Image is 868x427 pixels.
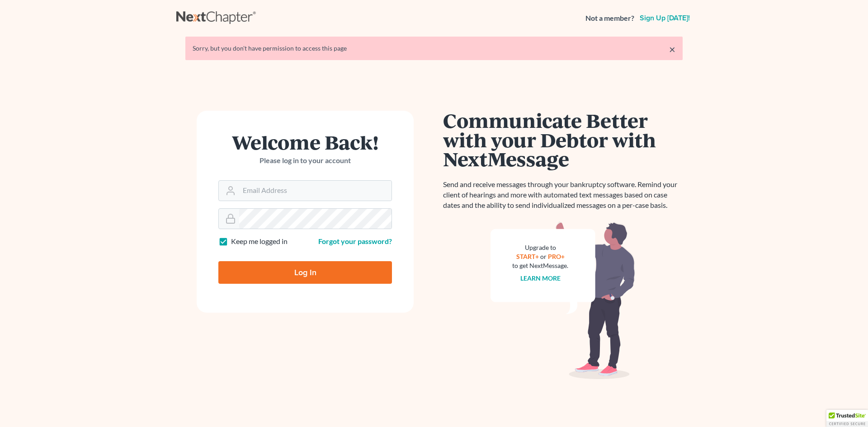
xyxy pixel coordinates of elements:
a: Forgot your password? [318,237,392,245]
input: Log In [218,261,392,284]
a: Sign up [DATE]! [638,14,692,22]
strong: Not a member? [585,13,634,23]
div: Upgrade to [512,243,568,252]
a: PRO+ [548,253,565,260]
div: to get NextMessage. [512,261,568,270]
img: nextmessage_bg-59042aed3d76b12b5cd301f8e5b87938c9018125f34e5fa2b7a6b67550977c72.svg [491,221,635,380]
p: Send and receive messages through your bankruptcy software. Remind your client of hearings and mo... [443,179,683,211]
h1: Welcome Back! [218,132,392,152]
p: Please log in to your account [218,155,392,166]
a: START+ [516,253,539,260]
h1: Communicate Better with your Debtor with NextMessage [443,111,683,169]
div: TrustedSite Certified [826,410,868,427]
a: × [669,44,675,55]
span: or [540,253,547,260]
input: Email Address [239,181,392,201]
div: Sorry, but you don't have permission to access this page [193,44,675,53]
a: Learn more [520,274,561,282]
label: Keep me logged in [231,236,288,247]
